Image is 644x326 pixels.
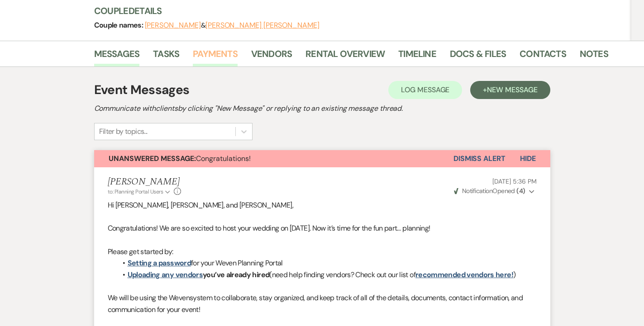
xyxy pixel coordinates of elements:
[128,258,191,268] a: Setting a password
[108,188,172,196] button: to: Planning Portal Users
[99,126,148,137] div: Filter by topics...
[453,186,537,196] button: NotificationOpened (4)
[401,85,449,94] span: Log Message
[108,293,523,314] span: system to collaborate, stay organized, and keep track of all of the details, documents, contact i...
[94,20,145,30] span: Couple names:
[145,22,201,29] button: [PERSON_NAME]
[108,200,293,210] span: Hi [PERSON_NAME], [PERSON_NAME], and [PERSON_NAME],
[145,21,320,30] span: &
[516,187,525,195] strong: ( 4 )
[487,85,537,94] span: New Message
[450,47,506,66] a: Docs & Files
[305,47,385,66] a: Rental Overview
[269,270,415,279] span: (need help finding vendors? Check out our list of
[251,47,292,66] a: Vendors
[94,103,550,114] h2: Communicate with clients by clicking "New Message" or replying to an existing message thread.
[153,47,179,66] a: Tasks
[109,154,196,163] strong: Unanswered Message:
[462,187,492,195] span: Notification
[388,81,462,99] button: Log Message
[506,150,550,167] button: Hide
[454,187,525,195] span: Opened
[94,150,453,167] button: Unanswered Message:Congratulations!
[108,293,190,302] span: We will be using the Weven
[470,81,550,99] button: +New Message
[398,47,436,66] a: Timeline
[415,270,513,279] a: recommended vendors here!
[492,177,536,185] span: [DATE] 5:36 PM
[108,247,173,256] span: Please get started by:
[94,5,601,17] h3: Couple Details
[191,258,283,268] span: for your Weven Planning Portal
[94,80,190,99] h1: Event Messages
[109,154,251,163] span: Congratulations!
[94,47,140,66] a: Messages
[520,154,536,163] span: Hide
[108,176,181,188] h5: [PERSON_NAME]
[128,270,203,279] a: Uploading any vendors
[128,270,270,279] strong: you’ve already hired
[513,270,515,279] span: )
[520,47,566,66] a: Contacts
[193,47,238,66] a: Payments
[108,223,430,233] span: Congratulations! We are so excited to host your wedding on [DATE]. Now it’s time for the fun part...
[453,150,506,167] button: Dismiss Alert
[580,47,608,66] a: Notes
[108,188,163,195] span: to: Planning Portal Users
[205,22,320,29] button: [PERSON_NAME] [PERSON_NAME]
